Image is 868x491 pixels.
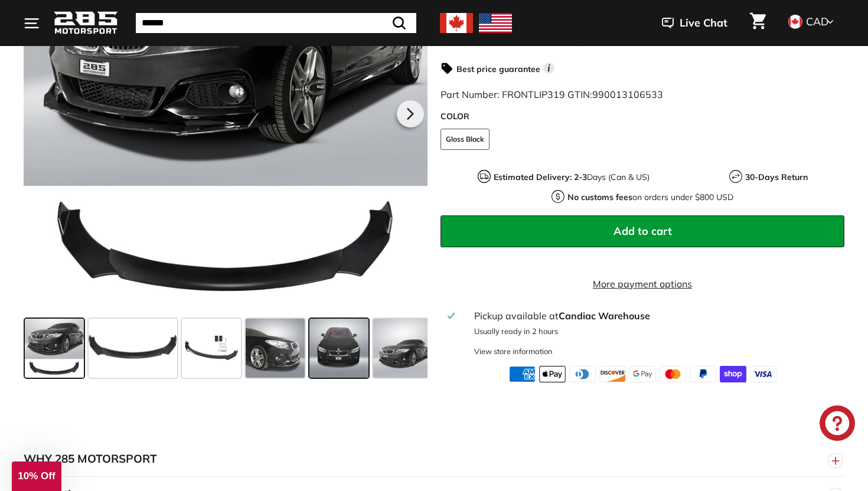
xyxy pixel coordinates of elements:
span: CAD [806,15,828,28]
img: master [660,366,686,382]
img: diners_club [569,366,596,382]
p: Days (Can & US) [494,171,650,184]
img: visa [750,366,776,382]
button: Add to cart [440,215,844,247]
strong: Estimated Delivery: 2-3 [494,172,587,182]
button: Live Chat [647,8,743,38]
label: COLOR [440,110,844,123]
a: More payment options [440,277,844,291]
img: paypal [690,366,716,382]
p: on orders under $800 USD [567,191,733,204]
span: Part Number: FRONTLIP319 GTIN: [440,89,663,100]
img: shopify_pay [720,366,746,382]
p: Usually ready in 2 hours [474,326,838,337]
img: discover [599,366,626,382]
div: 10% Off [12,461,61,491]
div: View store information [474,346,553,357]
img: Logo_285_Motorsport_areodynamics_components [53,9,118,37]
button: WHY 285 MOTORSPORT [24,441,844,477]
img: google_pay [629,366,656,382]
a: Cart [743,3,773,43]
inbox-online-store-chat: Shopify online store chat [816,405,859,444]
span: Add to cart [614,224,672,238]
strong: No customs fees [567,192,632,202]
span: 990013106533 [592,89,663,100]
input: Search [136,13,416,33]
span: 10% Off [18,470,55,482]
div: Pickup available at [474,309,838,323]
strong: Best price guarantee [456,64,540,74]
img: apple_pay [539,366,566,382]
span: Live Chat [680,15,727,31]
strong: Candiac Warehouse [559,310,650,322]
img: american_express [509,366,536,382]
span: i [543,63,554,74]
strong: 30-Days Return [745,172,808,182]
